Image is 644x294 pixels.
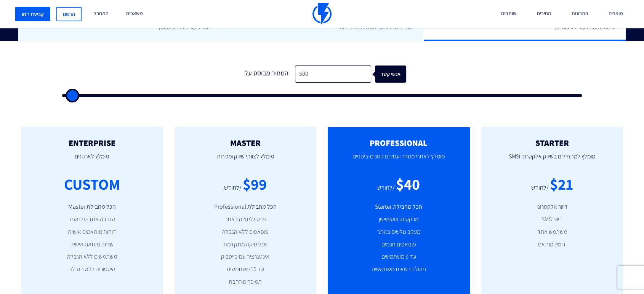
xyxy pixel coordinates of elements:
li: הכל מחבילת Professional [186,203,305,211]
li: שירות מותאם אישית [32,240,152,249]
li: משתמשים ללא הגבלה [32,252,152,261]
li: עד 3 משתמשים [339,252,458,261]
li: הכל מחבילת Starter [339,203,458,211]
span: הגדילו מכירות עם המלצות מוצרים AI [340,24,412,31]
li: פופאפים ללא הגבלה [186,228,305,236]
h2: MASTER [186,138,305,147]
div: $21 [550,173,573,195]
p: מומלץ לצוותי שיווק ומכירות [186,147,305,173]
li: פופאפים חכמים [339,240,458,249]
h2: ENTERPRISE [32,138,152,147]
li: הכל מחבילת Master [32,203,152,211]
span: יותר ביקורות בפחות מאמץ [158,24,209,31]
li: אנליטיקה מתקדמת [186,240,305,249]
div: /לחודש [531,184,549,192]
div: $40 [396,173,420,195]
h2: STARTER [493,138,612,147]
div: $99 [243,173,267,195]
li: מעקב גולשים באתר [339,228,458,236]
li: היסטוריה ללא הגבלה [32,265,152,274]
a: הרשם [56,7,82,21]
li: דומיין מותאם [493,240,612,249]
p: מומלץ לארגונים [32,147,152,173]
li: אינטגרציה עם פייסבוק [186,252,305,261]
li: דיוור SMS [493,215,612,224]
a: קביעת דמו [15,7,50,21]
span: פלטפורמת מרקטינג אוטומיישן [555,24,614,31]
p: מומלץ למתחילים בשיווק אלקטרוני וSMS [493,147,612,173]
li: הדרכה אחד-על-אחד [32,215,152,224]
li: משתמש אחד [493,228,612,236]
div: המחיר מבוסס על [238,66,295,83]
li: דיוור אלקטרוני [493,203,612,211]
p: מומלץ לאתרי מסחר ועסקים קטנים-בינוניים [339,147,458,173]
li: מרקטינג אוטומיישן [339,215,458,224]
li: תמיכה מורחבת [186,278,305,286]
div: /לחודש [224,184,242,192]
li: ניהול הרשאות משתמשים [339,265,458,274]
div: /לחודש [377,184,395,192]
div: CUSTOM [64,173,120,195]
li: עד 15 משתמשים [186,265,305,274]
h2: PROFESSIONAL [339,138,458,147]
li: פרסונליזציה באתר [186,215,305,224]
div: אנשי קשר [381,66,412,83]
li: דוחות מותאמים אישית [32,228,152,236]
